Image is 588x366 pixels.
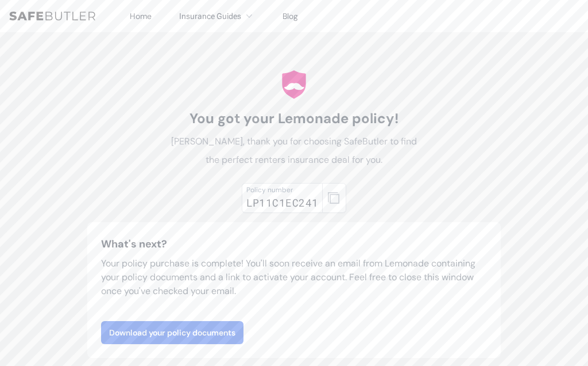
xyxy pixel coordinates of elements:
div: Policy number [246,185,319,195]
h3: What's next? [101,236,487,252]
p: Your policy purchase is complete! You'll soon receive an email from Lemonade containing your poli... [101,257,487,298]
a: Download your policy documents [101,321,243,344]
a: Blog [283,11,298,21]
a: Home [130,11,152,21]
button: Insurance Guides [179,9,255,23]
div: LP11C1EC241 [246,195,319,211]
p: [PERSON_NAME], thank you for choosing SafeButler to find the perfect renters insurance deal for you. [165,132,423,169]
h1: You got your Lemonade policy! [165,109,423,128]
img: SafeButler Text Logo [9,12,95,21]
